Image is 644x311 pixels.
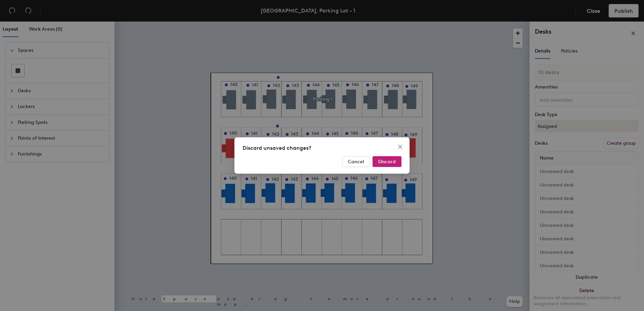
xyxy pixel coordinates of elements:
[348,159,364,165] span: Cancel
[395,144,406,149] span: Close
[378,159,396,165] span: Discard
[373,156,401,167] button: Discard
[395,141,406,152] button: Close
[397,144,403,149] span: close
[243,144,401,152] div: Discard unsaved changes?
[342,156,370,167] button: Cancel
